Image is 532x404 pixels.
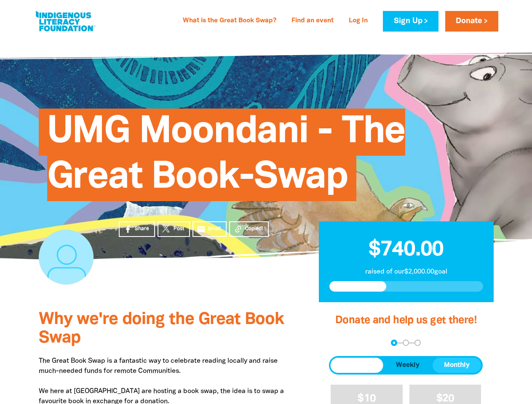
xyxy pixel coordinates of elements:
[358,394,376,404] span: $10
[369,240,444,260] span: $740.00
[335,316,477,325] span: Donate and help us get there!
[286,14,339,28] a: Find an event
[135,225,149,233] span: Share
[342,360,372,370] span: One-time
[396,360,420,370] span: Weekly
[329,356,483,375] div: Donation frequency
[414,340,421,346] button: Navigate to step 3 of 3 to enter your payment details
[385,358,431,373] button: Weekly
[403,340,409,346] button: Navigate to step 2 of 3 to enter your details
[436,394,454,404] span: $20
[383,11,438,32] a: Sign Up
[192,221,227,237] a: emailEmail
[331,358,383,373] button: One-time
[444,360,470,370] span: Monthly
[158,221,190,237] a: Post
[245,225,263,233] span: Copied!
[174,225,184,233] span: Post
[197,225,206,234] i: email
[329,267,483,277] p: raised of our $2,000.00 goal
[344,14,373,28] a: Log In
[433,358,481,373] button: Monthly
[119,221,155,237] a: Share
[391,340,397,346] button: Navigate to step 1 of 3 to enter your donation amount
[229,221,269,237] button: Copied!
[47,115,406,201] span: UMG Moondani - The Great Book-Swap
[39,312,284,346] span: Why we're doing the Great Book Swap
[208,225,221,233] span: Email
[178,14,281,28] a: What is the Great Book Swap?
[445,11,498,32] a: Donate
